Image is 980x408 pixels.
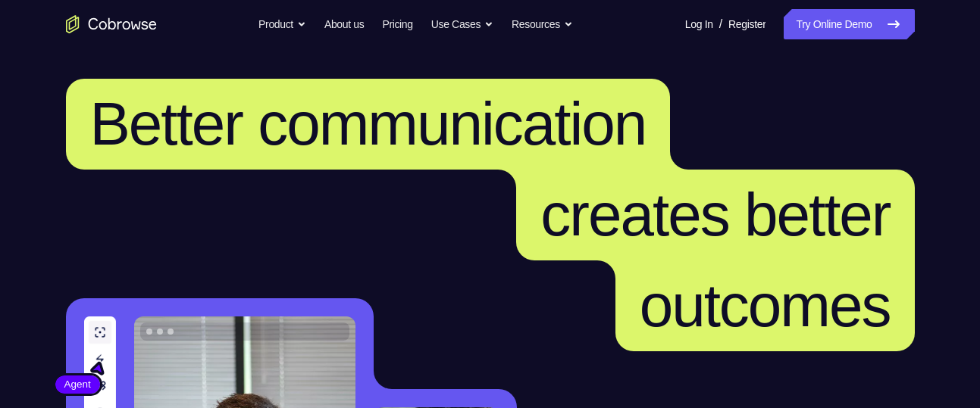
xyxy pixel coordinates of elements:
span: creates better [540,181,890,248]
span: Agent [55,377,100,392]
button: Product [258,9,306,39]
span: Better communication [90,90,647,157]
a: Pricing [382,9,412,39]
a: About us [324,9,364,39]
button: Resources [512,9,573,39]
a: Try Online Demo [784,9,914,39]
span: / [719,15,722,33]
a: Register [728,9,766,39]
span: outcomes [640,272,891,339]
button: Use Cases [431,9,493,39]
a: Log In [685,9,713,39]
a: Go to the home page [66,15,157,33]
